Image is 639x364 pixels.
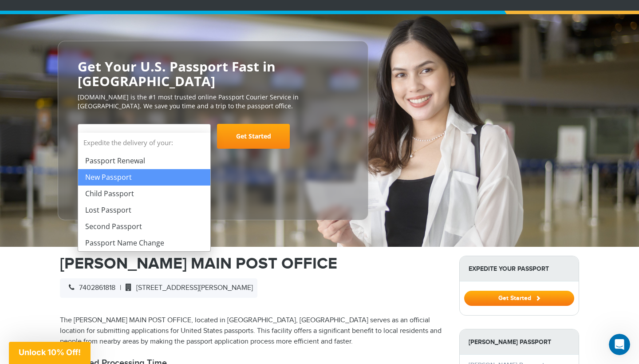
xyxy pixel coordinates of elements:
li: Second Passport [78,218,210,235]
li: Lost Passport [78,202,210,218]
span: [STREET_ADDRESS][PERSON_NAME] [121,284,253,292]
iframe: Intercom live chat [609,334,630,355]
li: Passport Name Change [78,235,210,251]
li: Passport Renewal [78,153,210,169]
a: Get Started [464,294,574,301]
p: The [PERSON_NAME] MAIN POST OFFICE, located in [GEOGRAPHIC_DATA], [GEOGRAPHIC_DATA] serves as an ... [60,315,446,347]
span: Unlock 10% Off! [19,348,81,357]
button: Get Started [464,291,574,306]
li: New Passport [78,169,210,186]
span: Starting at $199 + government fees [78,153,348,162]
div: | [60,278,257,298]
span: Select Your Service [78,124,211,149]
a: Get Started [217,124,290,149]
li: Expedite the delivery of your: [78,133,210,251]
span: Select Your Service [85,127,201,152]
li: Child Passport [78,186,210,202]
p: [DOMAIN_NAME] is the #1 most trusted online Passport Courier Service in [GEOGRAPHIC_DATA]. We sav... [78,93,348,111]
span: 7402861818 [64,284,115,292]
h1: [PERSON_NAME] MAIN POST OFFICE [60,256,446,272]
strong: Expedite Your Passport [460,256,579,281]
span: Select Your Service [85,132,156,142]
h2: Get Your U.S. Passport Fast in [GEOGRAPHIC_DATA] [78,59,348,88]
strong: [PERSON_NAME] Passport [460,329,579,355]
div: Unlock 10% Off! [9,342,91,364]
strong: Expedite the delivery of your: [78,133,210,153]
